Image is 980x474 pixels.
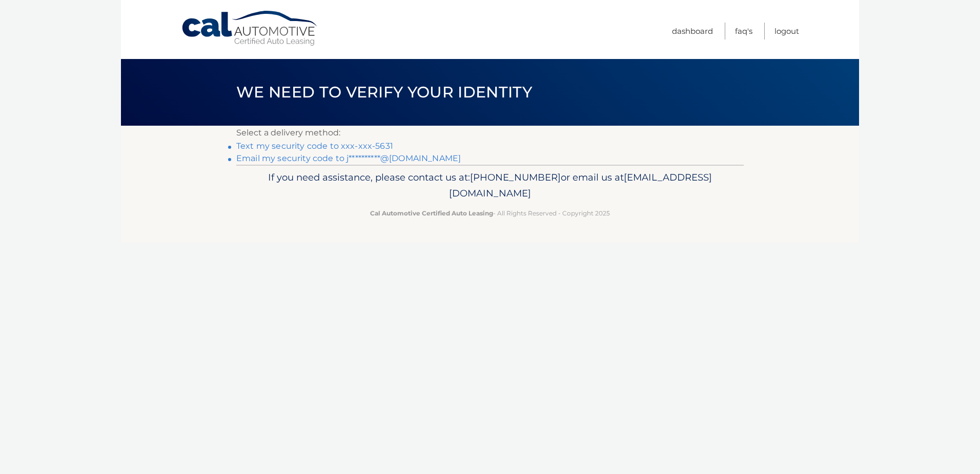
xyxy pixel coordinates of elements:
a: Text my security code to xxx-xxx-5631 [236,141,393,151]
span: [PHONE_NUMBER] [470,171,561,183]
a: Dashboard [672,23,713,39]
p: - All Rights Reserved - Copyright 2025 [243,208,737,219]
p: Select a delivery method: [236,126,744,140]
span: We need to verify your identity [236,83,532,102]
a: Email my security code to j**********@[DOMAIN_NAME] [236,153,461,163]
strong: Cal Automotive Certified Auto Leasing [370,209,493,217]
a: Logout [774,23,799,39]
a: FAQ's [735,23,752,39]
a: Cal Automotive [181,10,319,47]
p: If you need assistance, please contact us at: or email us at [243,169,737,202]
